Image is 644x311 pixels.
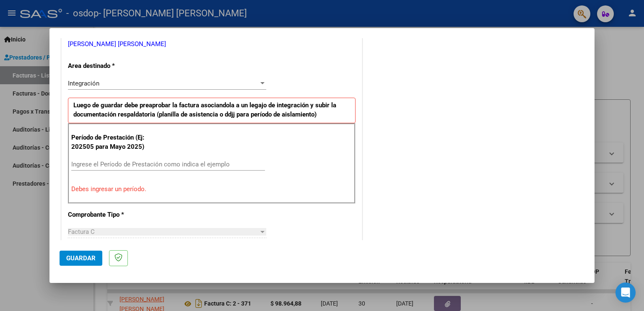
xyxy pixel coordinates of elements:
[71,184,352,194] p: Debes ingresar un período.
[68,228,95,236] span: Factura C
[615,282,636,303] div: Open Intercom Messenger
[68,39,356,49] p: [PERSON_NAME] [PERSON_NAME]
[68,61,154,71] p: Area destinado *
[73,101,336,119] strong: Luego de guardar debe preaprobar la factura asociandola a un legajo de integración y subir la doc...
[66,254,96,262] span: Guardar
[68,210,154,220] p: Comprobante Tipo *
[68,80,99,87] span: Integración
[60,251,102,266] button: Guardar
[71,133,156,152] p: Período de Prestación (Ej: 202505 para Mayo 2025)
